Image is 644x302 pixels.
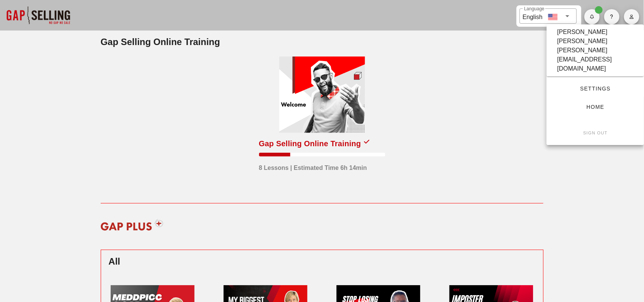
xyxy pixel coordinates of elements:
a: Home [553,100,638,114]
small: Sign Out [583,131,608,135]
img: gap-plus-logo-red.svg [96,213,169,236]
div: English [523,11,543,22]
div: [PERSON_NAME] [557,37,608,46]
a: Settings [553,82,638,95]
div: [PERSON_NAME] [557,27,608,37]
div: [PERSON_NAME][EMAIL_ADDRESS][DOMAIN_NAME] [557,46,633,73]
div: 8 Lessons | Estimated Time 6h 14min [259,160,367,173]
h2: Gap Selling Online Training [101,35,544,49]
h2: All [109,255,536,268]
div: LanguageEnglish [520,8,577,24]
span: Settings [559,86,632,92]
span: Badge [595,6,603,14]
span: Home [559,104,632,110]
button: Sign Out [553,126,638,140]
label: Language [524,6,544,12]
div: Gap Selling Online Training [259,137,361,150]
